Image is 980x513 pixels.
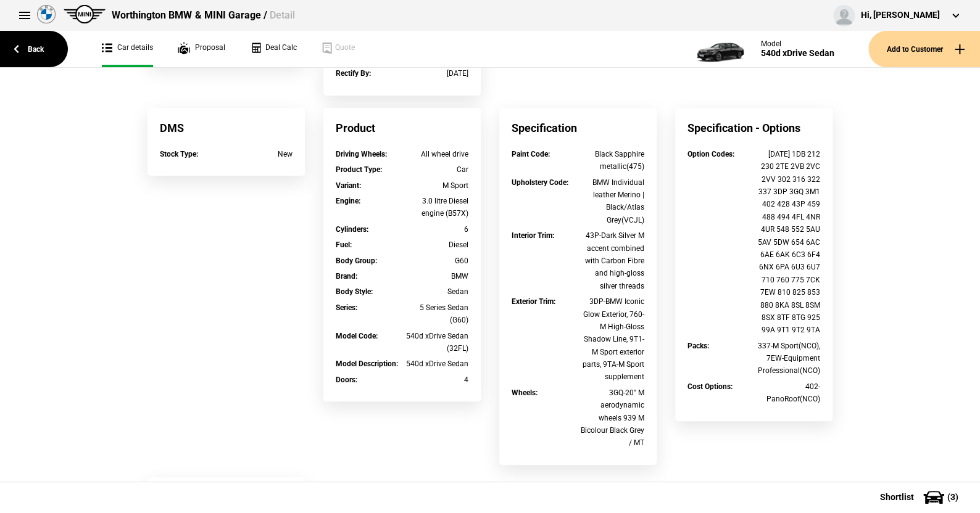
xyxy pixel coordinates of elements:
div: 3.0 litre Diesel engine (B57X) [402,195,469,220]
button: Add to Customer [868,31,980,67]
div: [DATE] [402,67,469,80]
div: BMW [402,270,469,282]
strong: Doors : [336,376,357,384]
strong: Product Type : [336,165,382,174]
img: bmw.png [37,5,56,23]
strong: Cylinders : [336,225,368,234]
strong: Stock Type : [160,150,198,158]
div: Diesel [402,239,469,251]
div: M Sport [402,179,469,192]
div: Specification - Options [675,108,833,148]
div: 337-M Sport(NCO), 7EW-Equipment Professional(NCO) [754,340,821,377]
strong: Interior Trim : [512,231,554,240]
div: BMW Individual leather Merino | Black/Atlas Grey(VCJL) [578,176,645,227]
strong: Paint Code : [512,150,550,158]
div: 4 [402,374,469,386]
div: 540d xDrive Sedan [402,358,469,370]
div: 3GQ-20" M aerodynamic wheels 939 M Bicolour Black Grey / MT [578,387,645,449]
div: Hi, [PERSON_NAME] [861,9,940,22]
div: 6 [402,223,469,236]
strong: Variant : [336,181,361,190]
div: Model [761,39,834,48]
strong: Wheels : [512,388,538,397]
div: Black Sapphire metallic(475) [578,148,645,173]
span: ( 3 ) [947,493,958,501]
div: 540d xDrive Sedan [761,48,834,59]
div: DMS [147,108,305,148]
strong: Model Code : [336,332,378,340]
div: Specification [499,108,657,148]
strong: Brand : [336,272,357,281]
div: Car [402,163,469,176]
div: [DATE] 1DB 212 230 2TE 2VB 2VC 2VV 302 316 322 337 3DP 3GQ 3M1 402 428 43P 459 488 494 4FL 4NR 4U... [754,148,821,337]
strong: Body Group : [336,256,377,265]
div: Worthington BMW & MINI Garage / [112,9,294,22]
div: G60 [402,255,469,267]
strong: Rectify By : [336,69,371,78]
span: Detail [269,9,294,21]
div: Sedan [402,285,469,298]
div: 3DP-BMW Iconic Glow Exterior, 760-M High-Gloss Shadow Line, 9T1-M Sport exterior parts, 9TA-M Spo... [578,295,645,384]
img: mini.png [64,5,106,23]
a: Car details [102,31,153,67]
strong: Driving Wheels : [336,150,387,158]
a: Proposal [178,31,225,67]
strong: Series : [336,303,357,312]
strong: Option Codes : [687,150,734,158]
strong: Engine : [336,197,360,205]
div: Product [323,108,481,148]
button: Shortlist(3) [862,482,980,512]
a: Deal Calc [250,31,297,67]
div: New [226,148,293,160]
div: 540d xDrive Sedan (32FL) [402,330,469,355]
div: 5 Series Sedan (G60) [402,302,469,327]
strong: Body Style : [336,287,373,296]
div: 402-PanoRoof(NCO) [754,380,821,406]
strong: Packs : [687,342,709,350]
strong: Cost Options : [687,382,733,391]
strong: Fuel : [336,240,352,249]
strong: Upholstery Code : [512,178,568,187]
strong: Exterior Trim : [512,297,555,306]
div: 43P-Dark Silver M accent combined with Carbon Fibre and high-gloss silver threads [578,229,645,292]
span: Shortlist [880,493,914,501]
div: All wheel drive [402,148,469,160]
strong: Model Description : [336,359,398,368]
